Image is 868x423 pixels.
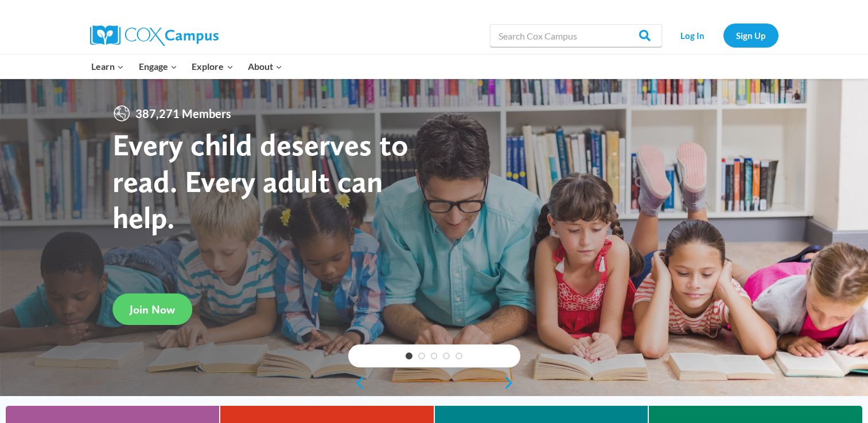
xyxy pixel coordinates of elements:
a: Log In [668,23,718,47]
span: Join Now [130,303,175,316]
img: Cox Campus [90,25,219,46]
a: 4 [443,352,450,359]
a: Join Now [112,293,192,325]
a: 5 [456,352,462,359]
input: Search Cox Campus [490,24,662,47]
span: Learn [91,59,124,74]
span: 387,271 Members [131,104,236,123]
a: 1 [406,352,412,359]
nav: Primary Navigation [84,54,290,79]
a: next [503,376,520,390]
a: 3 [431,352,438,359]
span: About [248,59,282,74]
strong: Every child deserves to read. Every adult can help. [112,126,408,236]
span: Engage [139,59,177,74]
a: Sign Up [723,23,779,47]
a: previous [348,376,365,390]
span: Explore [192,59,233,74]
div: content slider buttons [348,371,520,394]
nav: Secondary Navigation [668,23,779,47]
a: 2 [418,352,425,359]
